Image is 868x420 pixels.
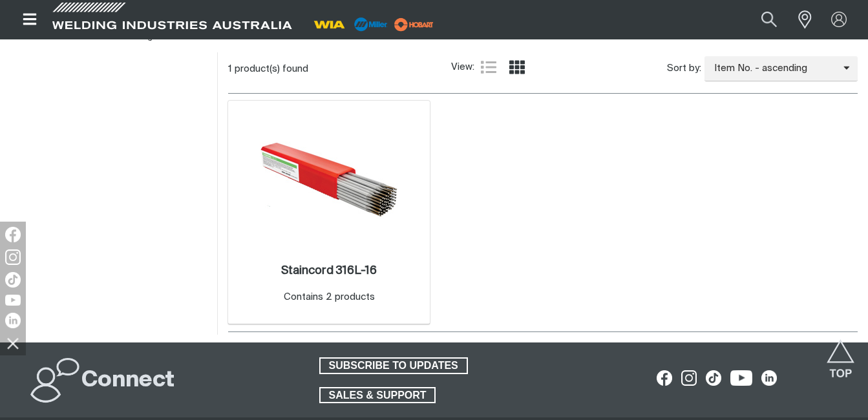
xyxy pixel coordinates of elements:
[260,110,398,249] img: Staincord 316L-16
[5,295,21,306] img: YouTube
[451,60,474,75] span: View:
[5,249,21,265] img: Instagram
[2,332,24,354] img: hide socials
[704,61,843,76] span: Item No. - ascending
[235,64,308,74] span: product(s) found
[281,265,377,277] h2: Staincord 316L-16
[281,264,377,278] a: Staincord 316L-16
[5,227,21,242] img: Facebook
[826,339,855,368] button: Scroll to top
[5,272,21,288] img: TikTok
[731,5,791,34] input: Product name or item number...
[5,313,21,328] img: LinkedIn
[284,290,375,305] div: Contains 2 products
[390,15,438,34] img: miller
[667,61,701,76] span: Sort by:
[321,357,467,374] span: SUBSCRIBE TO UPDATES
[228,52,858,85] section: Product list controls
[481,59,496,75] a: List view
[321,387,435,404] span: SALES & SUPPORT
[319,387,436,404] a: SALES & SUPPORT
[319,357,468,374] a: SUBSCRIBE TO UPDATES
[228,63,451,76] div: 1
[81,366,175,395] h2: Connect
[390,19,438,29] a: miller
[747,5,791,34] button: Search products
